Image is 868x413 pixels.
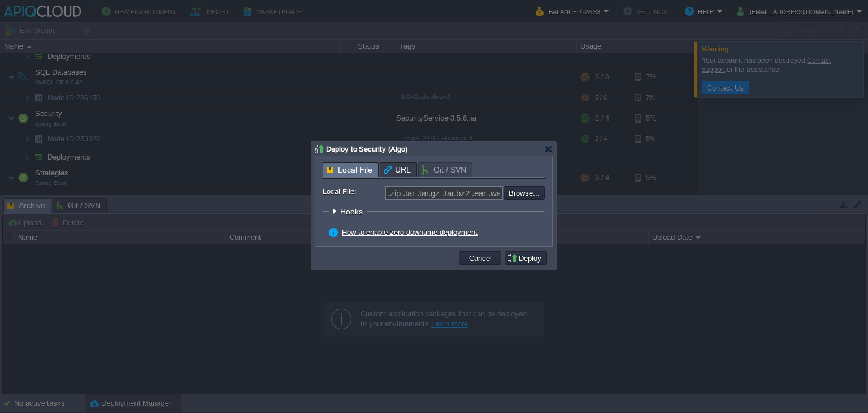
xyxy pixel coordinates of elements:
[326,145,407,153] span: Deploy to Security (Algo)
[342,228,478,236] a: How to enable zero-downtime deployment
[466,253,495,263] button: Cancel
[422,163,466,177] span: Git / SVN
[327,163,372,177] span: Local File
[507,253,545,263] button: Deploy
[340,207,366,216] span: Hooks
[323,186,384,197] label: Local File:
[384,163,411,177] span: URL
